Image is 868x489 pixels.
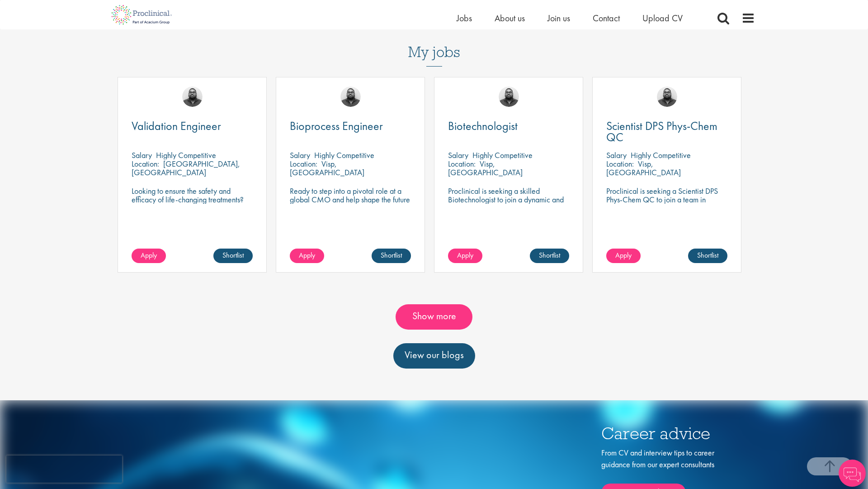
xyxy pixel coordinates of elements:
a: Shortlist [688,249,727,263]
span: Bioprocess Engineer [290,118,383,134]
span: Biotechnologist [448,118,518,134]
span: Location: [290,158,317,169]
img: Ashley Bennett [182,86,203,107]
span: Salary [290,150,310,160]
img: Ashley Bennett [340,86,361,107]
p: Highly Competitive [472,150,533,160]
span: Scientist DPS Phys-Chem QC [606,118,717,145]
a: Join us [547,12,570,24]
a: Shortlist [530,249,569,263]
a: Bioprocess Engineer [290,120,411,132]
a: Apply [448,249,482,263]
span: Validation Engineer [132,118,221,134]
a: Show more [396,304,472,330]
p: Proclinical is seeking a skilled Biotechnologist to join a dynamic and innovative team on a contr... [448,187,569,212]
a: Upload CV [642,12,683,24]
span: Location: [606,158,634,169]
h3: My jobs [113,44,755,60]
span: Location: [132,158,159,169]
span: Apply [299,250,315,260]
span: Apply [141,250,157,260]
iframe: reCAPTCHA [6,455,122,483]
span: Location: [448,158,476,169]
a: Apply [606,249,641,263]
a: About us [495,12,525,24]
span: Salary [606,150,627,160]
p: Looking to ensure the safety and efficacy of life-changing treatments? Step into a key role with ... [132,187,253,238]
p: Proclinical is seeking a Scientist DPS Phys-Chem QC to join a team in [GEOGRAPHIC_DATA] [606,187,727,212]
p: Visp, [GEOGRAPHIC_DATA] [290,158,364,177]
span: Salary [132,150,152,160]
a: Validation Engineer [132,120,253,132]
a: Apply [132,249,166,263]
a: View our blogs [393,343,475,369]
a: Shortlist [372,249,411,263]
p: [GEOGRAPHIC_DATA], [GEOGRAPHIC_DATA] [132,158,240,177]
a: Biotechnologist [448,120,569,132]
span: Apply [457,250,473,260]
p: Highly Competitive [314,150,374,160]
p: Visp, [GEOGRAPHIC_DATA] [606,158,681,177]
a: Scientist DPS Phys-Chem QC [606,120,727,143]
a: Jobs [457,12,472,24]
span: Salary [448,150,468,160]
img: Ashley Bennett [657,86,677,107]
p: Highly Competitive [631,150,691,160]
h3: Career advice [601,425,723,442]
a: Contact [593,12,620,24]
span: Apply [615,250,632,260]
img: Ashley Bennett [499,86,519,107]
img: Chatbot [839,460,866,487]
a: Shortlist [213,249,253,263]
p: Highly Competitive [156,150,216,160]
p: Ready to step into a pivotal role at a global CMO and help shape the future of healthcare manufac... [290,187,411,212]
p: Visp, [GEOGRAPHIC_DATA] [448,158,523,177]
a: Apply [290,249,324,263]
